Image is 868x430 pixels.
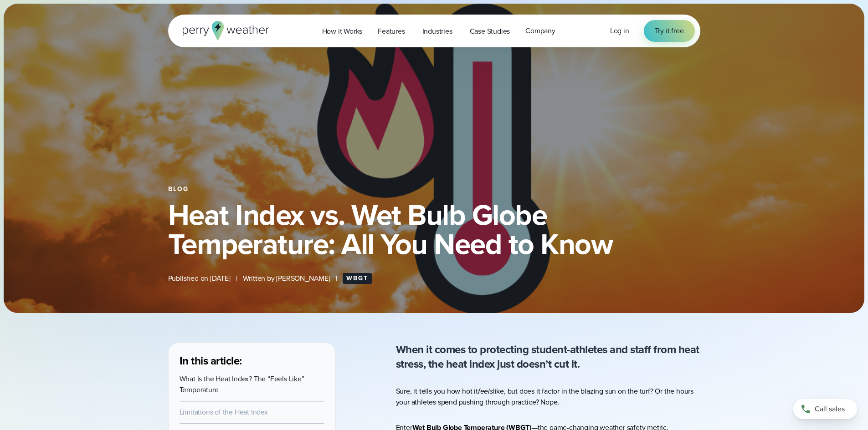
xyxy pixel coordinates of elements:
[168,273,231,284] span: Published on [DATE]
[168,186,700,193] div: Blog
[343,273,372,284] a: WBGT
[180,354,324,368] h3: In this article:
[314,22,370,40] a: How it Works
[396,386,700,408] p: Sure, it tells you how hot it like, but does it factor in the blazing sun on the turf? Or the hou...
[180,374,304,395] a: What Is the Heat Index? The “Feels Like” Temperature
[243,273,330,284] span: Written by [PERSON_NAME]
[644,20,695,42] a: Try it free
[793,399,857,419] a: Call sales
[470,26,510,37] span: Case Studies
[378,26,405,37] span: Features
[168,200,700,258] h1: Heat Index vs. Wet Bulb Globe Temperature: All You Need to Know
[180,407,268,417] a: Limitations of the Heat Index
[422,26,452,37] span: Industries
[336,273,337,284] span: |
[815,404,845,415] span: Call sales
[610,25,629,36] a: Log in
[525,25,555,36] span: Company
[322,26,363,37] span: How it Works
[462,22,518,40] a: Case Studies
[396,342,700,371] p: When it comes to protecting student-athletes and staff from heat stress, the heat index just does...
[655,25,684,36] span: Try it free
[478,386,493,396] em: feels
[236,273,237,284] span: |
